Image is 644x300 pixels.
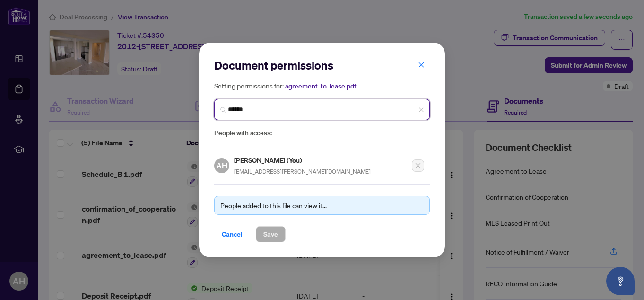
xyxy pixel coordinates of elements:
[234,155,371,166] h5: [PERSON_NAME] (You)
[606,267,635,295] button: Open asap
[256,226,286,242] button: Save
[214,58,430,73] h2: Document permissions
[214,128,430,139] span: People with access:
[214,226,250,242] button: Cancel
[222,227,243,242] span: Cancel
[220,200,424,211] div: People added to this file can view it...
[285,82,356,90] span: agreement_to_lease.pdf
[220,107,226,113] img: search_icon
[214,80,430,91] h5: Setting permissions for:
[216,159,227,172] span: AH
[418,62,425,68] span: close
[418,107,424,113] span: close
[234,168,371,175] span: [EMAIL_ADDRESS][PERSON_NAME][DOMAIN_NAME]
